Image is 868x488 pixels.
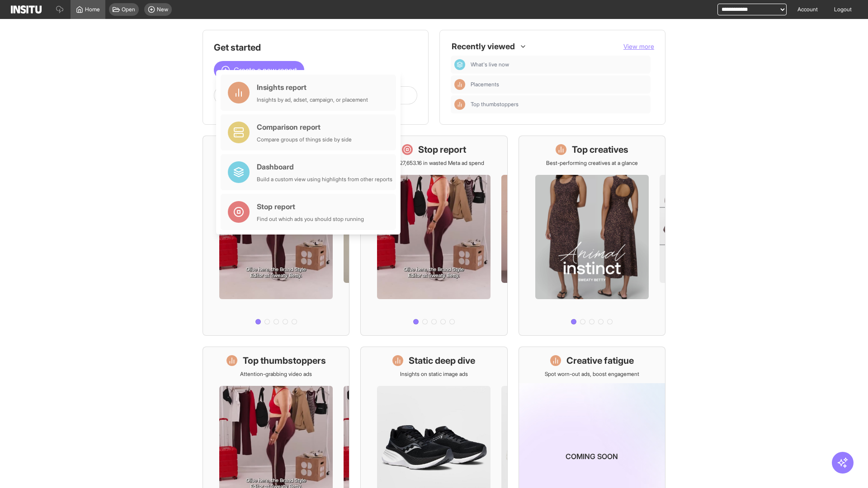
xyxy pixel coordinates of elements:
span: Top thumbstoppers [471,101,519,108]
div: Stop report [257,201,364,212]
div: Insights report [257,82,368,93]
div: Insights [454,99,465,110]
div: Comparison report [257,122,352,132]
h1: Top creatives [572,143,628,156]
span: Placements [471,81,499,88]
span: View more [623,42,654,50]
div: Build a custom view using highlights from other reports [257,176,392,183]
a: What's live nowSee all active ads instantly [203,136,349,336]
button: Create a new report [214,61,304,79]
span: New [157,6,168,13]
div: Dashboard [454,59,465,70]
span: Placements [471,81,647,88]
div: Insights [454,79,465,90]
h1: Static deep dive [409,354,475,367]
h1: Stop report [418,143,466,156]
p: Insights on static image ads [400,371,468,378]
span: Home [85,6,100,13]
p: Best-performing creatives at a glance [546,160,638,167]
img: Logo [11,5,42,14]
div: Insights by ad, adset, campaign, or placement [257,96,368,103]
p: Attention-grabbing video ads [240,371,312,378]
span: Open [122,6,135,13]
h1: Get started [214,41,417,54]
div: Compare groups of things side by side [257,136,352,143]
span: Top thumbstoppers [471,101,647,108]
span: What's live now [471,61,647,68]
div: Find out which ads you should stop running [257,216,364,223]
a: Top creativesBest-performing creatives at a glance [519,136,665,336]
h1: Top thumbstoppers [243,354,326,367]
p: Save £27,653.16 in wasted Meta ad spend [383,160,484,167]
a: Stop reportSave £27,653.16 in wasted Meta ad spend [360,136,507,336]
button: View more [623,42,654,51]
div: Dashboard [257,161,392,172]
span: Create a new report [234,65,297,75]
span: What's live now [471,61,509,68]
